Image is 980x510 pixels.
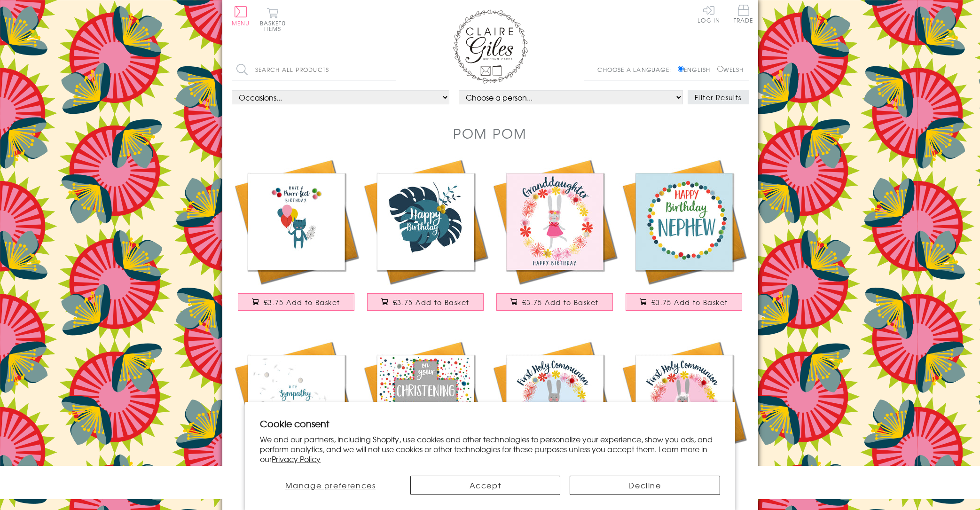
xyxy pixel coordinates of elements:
a: Christening Baptism Card, Cross and Dove, with love, Embellished with pompoms £3.75 Add to Basket [361,339,490,502]
button: Menu [232,6,250,26]
a: Privacy Policy [272,453,321,464]
button: Accept [410,476,561,495]
input: English [678,66,684,72]
a: Birthday Card, Flowers, Granddaughter, Happy Birthday, Embellished with pompoms £3.75 Add to Basket [490,157,619,320]
span: £3.75 Add to Basket [522,298,599,307]
button: £3.75 Add to Basket [496,293,613,311]
button: Decline [570,476,720,495]
button: £3.75 Add to Basket [367,293,484,311]
img: First Holy Communion Card, Pink Flowers, Embellished with pompoms [619,339,749,468]
input: Search all products [232,59,396,80]
img: Sympathy Card, Sorry, Thinking of you, Embellished with pompoms [232,339,361,468]
label: Welsh [717,65,744,74]
a: Trade [734,5,753,25]
button: £3.75 Add to Basket [626,293,742,311]
a: Log In [698,5,720,23]
button: Manage preferences [260,476,400,495]
span: Manage preferences [285,479,376,491]
span: £3.75 Add to Basket [393,298,470,307]
span: Menu [232,19,250,27]
input: Search [387,59,396,80]
span: £3.75 Add to Basket [264,298,340,307]
p: We and our partners, including Shopify, use cookies and other technologies to personalize your ex... [260,434,720,463]
a: First Holy Communion Card, Pink Flowers, Embellished with pompoms £3.75 Add to Basket [619,339,749,502]
a: Sympathy Card, Sorry, Thinking of you, Embellished with pompoms £3.75 Add to Basket [232,339,361,502]
h1: Pom Pom [453,124,527,143]
a: Birthday Card, Dotty Circle, Happy Birthday, Nephew, Embellished with pompoms £3.75 Add to Basket [619,157,749,320]
span: £3.75 Add to Basket [651,298,728,307]
h2: Cookie consent [260,417,720,430]
img: First Holy Communion Card, Blue Flowers, Embellished with pompoms [490,339,619,468]
span: Trade [734,5,753,23]
button: Basket0 items [260,8,286,31]
img: Birthday Card, Flowers, Granddaughter, Happy Birthday, Embellished with pompoms [490,157,619,286]
img: Everyday Card, Cat with Balloons, Purrr-fect Birthday, Embellished with pompoms [232,157,361,286]
span: 0 items [264,19,286,33]
input: Welsh [717,66,723,72]
a: First Holy Communion Card, Blue Flowers, Embellished with pompoms £3.75 Add to Basket [490,339,619,502]
a: Everyday Card, Cat with Balloons, Purrr-fect Birthday, Embellished with pompoms £3.75 Add to Basket [232,157,361,320]
label: English [678,65,715,74]
button: Filter Results [688,90,749,104]
a: Everyday Card, Trapical Leaves, Happy Birthday , Embellished with pompoms £3.75 Add to Basket [361,157,490,320]
img: Claire Giles Greetings Cards [453,9,528,84]
img: Everyday Card, Trapical Leaves, Happy Birthday , Embellished with pompoms [361,157,490,286]
p: Choose a language: [597,65,676,74]
img: Christening Baptism Card, Cross and Dove, with love, Embellished with pompoms [361,339,490,468]
img: Birthday Card, Dotty Circle, Happy Birthday, Nephew, Embellished with pompoms [619,157,749,286]
button: £3.75 Add to Basket [238,293,354,311]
